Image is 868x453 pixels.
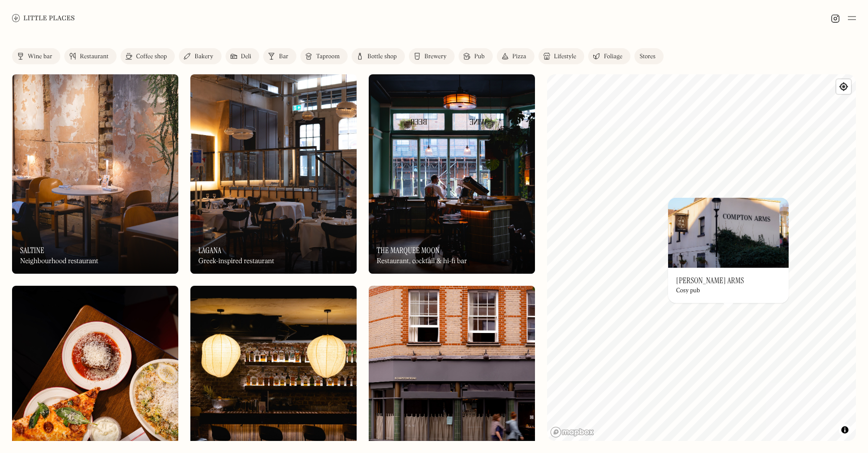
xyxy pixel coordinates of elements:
div: Bakery [194,54,213,60]
a: Deli [226,48,260,64]
img: Compton Arms [668,197,789,268]
a: Lifestyle [538,48,584,64]
a: Pizza [497,48,534,64]
span: Toggle attribution [842,424,848,435]
div: Foliage [604,54,622,60]
div: Pizza [512,54,526,60]
a: Coffee shop [121,48,175,64]
div: Stores [639,54,656,60]
h3: [PERSON_NAME] Arms [676,276,744,285]
a: The Marquee MoonThe Marquee MoonThe Marquee MoonRestaurant, cocktail & hi-fi bar [369,74,535,274]
a: Taproom [300,48,348,64]
a: Compton ArmsCompton Arms[PERSON_NAME] ArmsCosy pub [668,197,789,303]
div: Pub [474,54,485,60]
a: Brewery [409,48,455,64]
div: Bar [279,54,288,60]
a: Wine bar [12,48,60,64]
a: Restaurant [64,48,117,64]
div: Wine bar [28,54,52,60]
div: Restaurant, cocktail & hi-fi bar [377,257,467,266]
a: Stores [634,48,664,64]
button: Toggle attribution [839,424,851,436]
a: Bar [263,48,296,64]
canvas: Map [547,74,856,441]
img: Lagana [190,74,357,274]
div: Cosy pub [676,288,700,295]
div: Coffee shop [136,54,167,60]
a: Pub [459,48,493,64]
a: SaltineSaltineSaltineNeighbourhood restaurant [12,74,178,274]
div: Neighbourhood restaurant [20,257,98,266]
h3: Saltine [20,246,44,255]
img: Saltine [12,74,178,274]
a: LaganaLaganaLaganaGreek-inspired restaurant [190,74,357,274]
a: Bottle shop [352,48,405,64]
button: Find my location [836,79,851,94]
div: Lifestyle [554,54,576,60]
div: Brewery [424,54,447,60]
div: Restaurant [80,54,108,60]
a: Foliage [588,48,630,64]
div: Bottle shop [367,54,397,60]
div: Greek-inspired restaurant [198,257,274,266]
h3: Lagana [198,246,222,255]
div: Taproom [316,54,340,60]
a: Bakery [179,48,221,64]
h3: The Marquee Moon [377,246,440,255]
div: Deli [241,54,252,60]
a: Mapbox homepage [550,426,594,438]
img: The Marquee Moon [369,74,535,274]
